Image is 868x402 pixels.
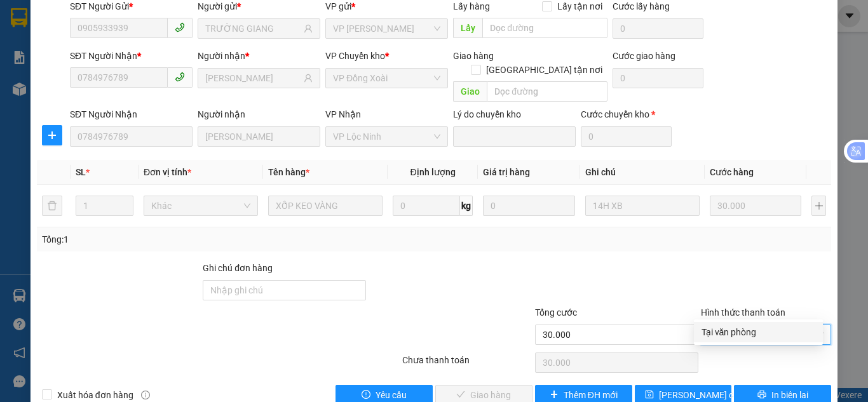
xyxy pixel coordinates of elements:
[205,22,301,36] input: Tên người gửi
[333,69,440,88] span: VP Đồng Xoài
[333,127,440,146] span: VP Lộc Ninh
[268,167,309,177] span: Tên hàng
[325,51,385,61] span: VP Chuyển kho
[268,196,383,216] input: VD: Bàn, Ghế
[70,49,193,63] div: SĐT Người Nhận
[203,280,366,300] input: Ghi chú đơn hàng
[535,307,577,318] span: Tổng cước
[702,325,815,339] div: Tại văn phòng
[453,107,576,121] div: Lý do chuyển kho
[175,22,185,32] span: phone
[76,167,86,177] span: SL
[333,19,440,38] span: VP Lê Hồng Phong
[564,388,618,402] span: Thêm ĐH mới
[141,391,150,399] span: info-circle
[645,390,654,400] span: save
[483,167,530,177] span: Giá trị hàng
[580,160,705,185] th: Ghi chú
[376,388,407,402] span: Yêu cầu
[401,353,534,375] div: Chưa thanh toán
[325,107,448,121] div: VP Nhận
[581,107,672,121] div: Cước chuyển kho
[757,390,766,400] span: printer
[481,63,607,77] span: [GEOGRAPHIC_DATA] tận nơi
[613,51,675,61] label: Cước giao hàng
[585,196,700,216] input: Ghi Chú
[42,232,336,246] div: Tổng: 1
[453,81,487,102] span: Giao
[771,388,808,402] span: In biên lai
[198,49,320,63] div: Người nhận
[613,1,670,11] label: Cước lấy hàng
[362,390,370,400] span: exclamation-circle
[203,263,273,273] label: Ghi chú đơn hàng
[43,130,62,140] span: plus
[42,125,62,145] button: plus
[304,74,313,83] span: user
[811,196,826,216] button: plus
[175,72,185,82] span: phone
[453,1,490,11] span: Lấy hàng
[701,307,785,318] label: Hình thức thanh toán
[453,51,494,61] span: Giao hàng
[410,167,455,177] span: Định lượng
[460,196,473,216] span: kg
[483,196,574,216] input: 0
[613,18,703,39] input: Cước lấy hàng
[613,68,703,88] input: Cước giao hàng
[659,388,780,402] span: [PERSON_NAME] chuyển hoàn
[42,196,62,216] button: delete
[487,81,607,102] input: Dọc đường
[482,18,607,38] input: Dọc đường
[198,107,320,121] div: Người nhận
[144,167,191,177] span: Đơn vị tính
[304,24,313,33] span: user
[710,167,754,177] span: Cước hàng
[52,388,139,402] span: Xuất hóa đơn hàng
[151,196,250,215] span: Khác
[550,390,559,400] span: plus
[453,18,482,38] span: Lấy
[205,71,301,85] input: Tên người nhận
[70,107,193,121] div: SĐT Người Nhận
[710,196,801,216] input: 0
